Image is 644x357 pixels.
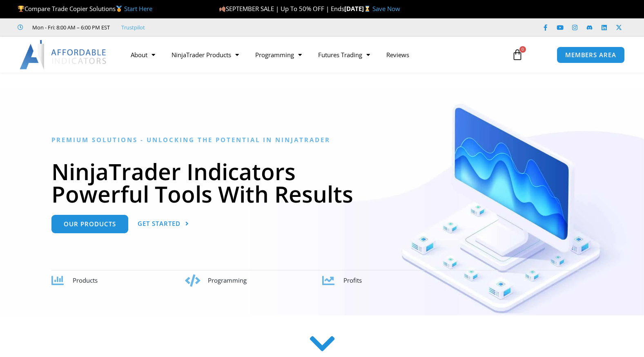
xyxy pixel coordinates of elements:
[519,46,526,53] span: 0
[557,47,625,63] a: MEMBERS AREA
[163,45,247,64] a: NinjaTrader Products
[51,136,593,144] h6: Premium Solutions - Unlocking the Potential in NinjaTrader
[364,6,370,12] img: ⌛
[343,276,362,284] span: Profits
[123,45,163,64] a: About
[138,215,189,233] a: Get Started
[123,45,503,64] nav: Menu
[64,221,116,227] span: Our Products
[247,45,310,64] a: Programming
[18,6,24,12] img: 🏆
[208,276,247,284] span: Programming
[219,4,344,13] span: SEPTEMBER SALE | Up To 50% OFF | Ends
[51,215,128,233] a: Our Products
[219,6,225,12] img: 🍂
[73,276,98,284] span: Products
[378,45,417,64] a: Reviews
[121,22,145,32] a: Trustpilot
[565,52,616,58] span: MEMBERS AREA
[310,45,378,64] a: Futures Trading
[124,4,152,13] a: Start Here
[138,221,180,227] span: Get Started
[344,4,372,13] strong: [DATE]
[20,40,107,69] img: LogoAI | Affordable Indicators – NinjaTrader
[116,6,122,12] img: 🥇
[30,22,110,32] span: Mon - Fri: 8:00 AM – 6:00 PM EST
[499,43,535,67] a: 0
[18,4,152,13] span: Compare Trade Copier Solutions
[372,4,400,13] a: Save Now
[51,160,593,205] h1: NinjaTrader Indicators Powerful Tools With Results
